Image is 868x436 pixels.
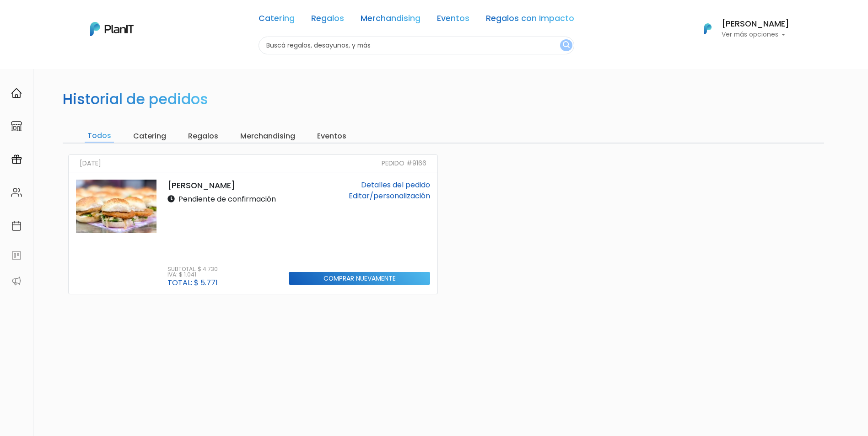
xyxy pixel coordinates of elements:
h2: Historial de pedidos [63,90,208,108]
img: feedback-78b5a0c8f98aac82b08bfc38622c3050aee476f2c9584af64705fc4e61158814.svg [11,250,22,261]
img: home-e721727adea9d79c4d83392d1f703f7f8bce08238fde08b1acbfd93340b81755.svg [11,88,22,99]
input: Buscá regalos, desayunos, y más [259,37,574,54]
input: Eventos [314,130,349,143]
button: PlanIt Logo [PERSON_NAME] Ver más opciones [692,17,789,41]
p: [PERSON_NAME] [167,180,278,191]
input: Merchandising [237,130,298,143]
img: marketplace-4ceaa7011d94191e9ded77b95e3339b90024bf715f7c57f8cf31f2d8c509eaba.svg [11,121,22,132]
p: Ver más opciones [722,32,789,38]
p: Subtotal: $ 4.730 [167,266,218,272]
a: Regalos con Impacto [486,15,574,26]
a: Merchandising [361,15,421,26]
img: PlanIt Logo [90,22,134,36]
input: Comprar nuevamente [289,272,430,285]
input: Regalos [185,130,221,143]
h6: [PERSON_NAME] [722,20,789,28]
a: Regalos [311,15,344,26]
a: Eventos [437,15,469,26]
a: Detalles del pedido [361,180,430,190]
p: IVA: $ 1.041 [167,272,218,277]
img: people-662611757002400ad9ed0e3c099ab2801c6687ba6c219adb57efc949bc21e19d.svg [11,187,22,198]
img: PlanIt Logo [698,19,718,39]
input: Catering [130,130,169,143]
input: Todos [85,130,114,143]
img: thumb_WhatsApp_Image_2024-07-19_at_10.25.28__1_.jpeg [76,180,156,233]
img: campaigns-02234683943229c281be62815700db0a1741e53638e28bf9629b52c665b00959.svg [11,154,22,165]
img: search_button-432b6d5273f82d61273b3651a40e1bd1b912527efae98b1b7a1b2c0702e16a8d.svg [563,41,570,50]
a: Editar/personalización [349,191,430,201]
small: Pedido #9166 [382,159,426,168]
p: Pendiente de confirmación [167,194,276,205]
small: [DATE] [80,159,101,168]
p: Total: $ 5.771 [167,279,218,287]
a: Catering [259,15,295,26]
img: calendar-87d922413cdce8b2cf7b7f5f62616a5cf9e4887200fb71536465627b3292af00.svg [11,220,22,231]
img: partners-52edf745621dab592f3b2c58e3bca9d71375a7ef29c3b500c9f145b62cc070d4.svg [11,276,22,287]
